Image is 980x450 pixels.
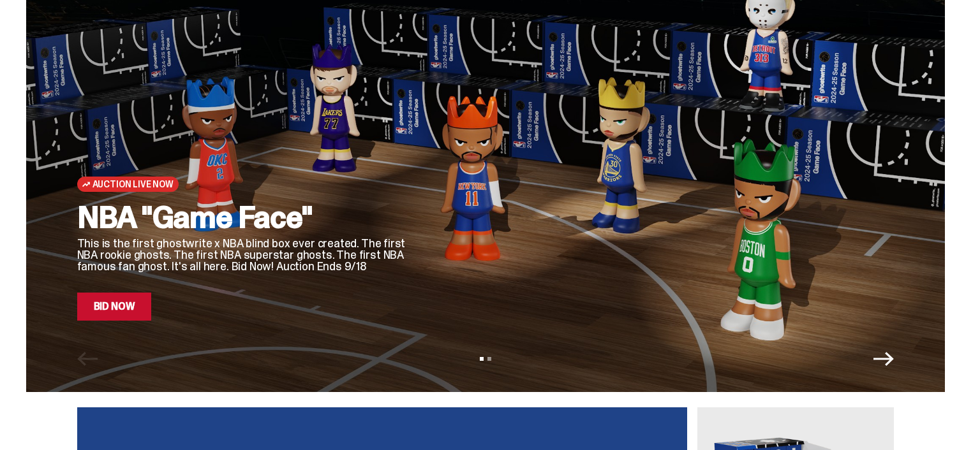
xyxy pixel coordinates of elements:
button: Next [873,349,894,369]
span: Auction Live Now [93,179,174,189]
p: This is the first ghostwrite x NBA blind box ever created. The first NBA rookie ghosts. The first... [77,238,409,272]
button: View slide 2 [487,357,491,361]
a: Bid Now [77,293,152,321]
h2: NBA "Game Face" [77,202,409,233]
button: View slide 1 [480,357,484,361]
